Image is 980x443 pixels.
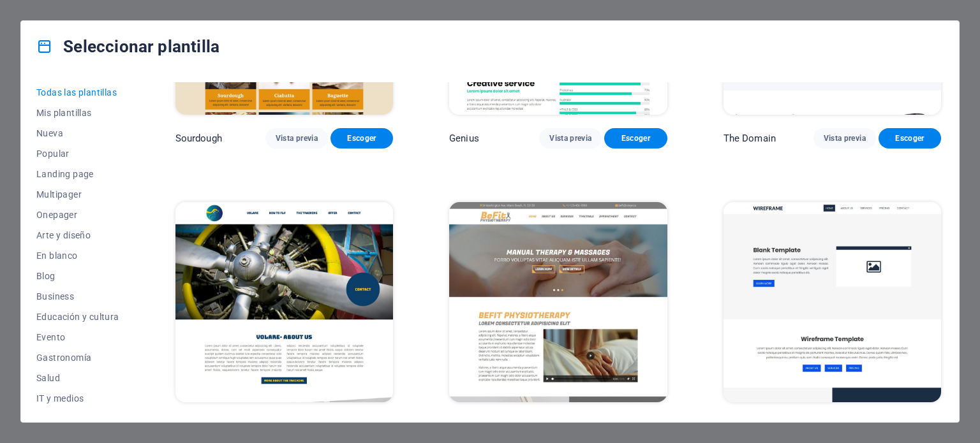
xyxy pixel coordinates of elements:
span: Popular [36,149,119,159]
button: Evento [36,327,119,347]
button: Educación y cultura [36,307,119,327]
button: Vista previa [265,128,328,149]
button: Onepager [36,205,119,225]
button: Arte y diseño [36,225,119,245]
button: Business [36,286,119,307]
span: Escoger [341,133,383,143]
button: Vista previa [539,128,602,149]
button: Multipager [36,184,119,205]
button: Blog [36,266,119,286]
span: Escoger [614,133,657,143]
button: Vista previa [813,128,876,149]
button: En blanco [36,245,119,266]
img: BeFit PHYSIOTHERAPY [449,202,667,403]
button: Mis plantillas [36,103,119,123]
img: Wireframe [724,202,941,403]
span: Salud [36,373,119,383]
p: Sourdough [175,132,222,145]
span: Vista previa [276,133,318,143]
span: Multipager [36,189,119,200]
button: Popular [36,143,119,164]
span: Gastronomía [36,352,119,363]
button: Todas las plantillas [36,82,119,103]
span: Arte y diseño [36,230,119,240]
span: IT y medios [36,393,119,403]
span: Escoger [889,133,931,143]
button: Escoger [604,128,667,149]
p: The Domain [724,132,776,145]
span: En blanco [36,251,119,261]
button: Gastronomía [36,347,119,368]
span: Business [36,291,119,301]
span: Blog [36,271,119,281]
span: Vista previa [549,133,591,143]
span: Vista previa [824,133,866,143]
p: Genius [449,132,479,145]
button: Escoger [879,128,941,149]
img: Volare [175,202,393,403]
button: IT y medios [36,388,119,409]
button: Escoger [330,128,393,149]
button: Salud [36,368,119,388]
button: Landing page [36,164,119,184]
span: Todas las plantillas [36,87,119,98]
span: Landing page [36,169,119,179]
button: Nueva [36,123,119,143]
span: Educación y cultura [36,312,119,322]
span: Onepager [36,210,119,220]
span: Nueva [36,128,119,138]
span: Mis plantillas [36,108,119,118]
span: Evento [36,332,119,342]
h4: Seleccionar plantilla [36,36,219,57]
